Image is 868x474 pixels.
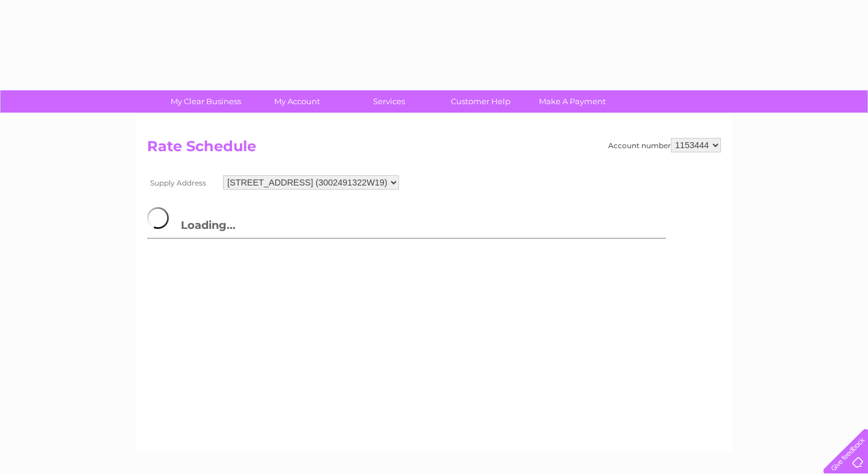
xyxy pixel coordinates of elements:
th: Supply Address [147,172,220,193]
a: Services [339,90,439,113]
h3: Loading... [147,205,666,239]
h2: Rate Schedule [147,138,721,161]
div: Account number [608,138,721,152]
a: Customer Help [431,90,530,113]
img: page-loader.gif [147,207,181,229]
a: My Clear Business [156,90,256,113]
a: Make A Payment [523,90,622,113]
a: My Account [248,90,347,113]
